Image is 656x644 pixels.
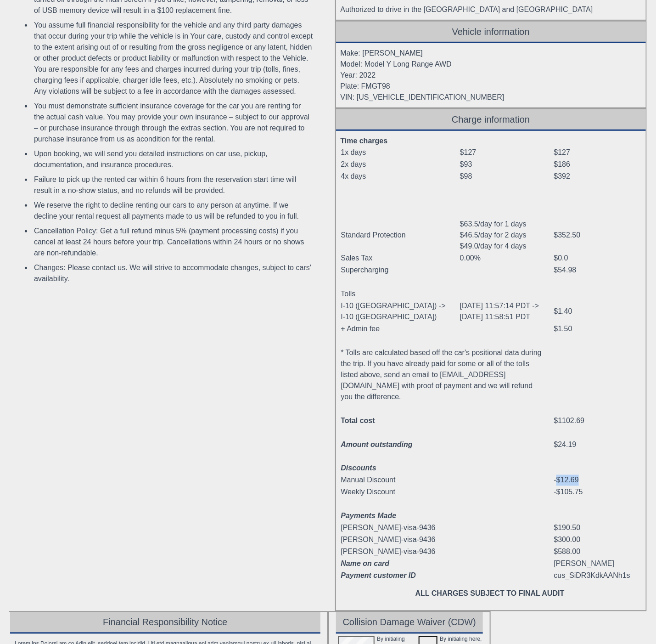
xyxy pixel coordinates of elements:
div: Time charges [341,136,640,147]
td: $0.0 [554,252,639,264]
td: I-10 ([GEOGRAPHIC_DATA]) -> I-10 ([GEOGRAPHIC_DATA]) [341,300,460,323]
td: $93 [460,158,554,170]
div: Make: [PERSON_NAME] Model: Model Y Long Range AWD Year: 2022 Plate: FMGT98 VIN: [US_VEHICLE_IDENT... [336,43,646,107]
td: $1.50 [554,323,639,335]
td: $98 [460,170,554,182]
li: Upon booking, we will send you detailed instructions on car use, pickup, documentation, and insur... [32,147,315,172]
td: Payments Made [341,510,460,522]
li: Failure to pick up the rented car within 6 hours from the reservation start time will result in a... [32,172,315,198]
td: Tolls [341,288,460,300]
td: [PERSON_NAME]-visa-9436 [341,546,460,558]
td: Manual Discount [341,475,460,486]
td: 2x days [341,158,460,170]
td: Discounts [341,463,460,475]
td: Total cost [341,415,460,427]
td: $186 [554,158,639,170]
div: Charge information [336,109,646,131]
td: $352.50 [554,218,639,252]
td: 0.00% [460,252,554,264]
div: Collision Damage Waiver (CDW) [336,612,483,634]
li: Changes: Please contact us. We will strive to accommodate changes, subject to cars' availability. [32,260,315,286]
td: $1.40 [554,300,639,323]
td: $392 [554,170,639,182]
td: $24.19 [554,439,639,451]
td: * Tolls are calculated based off the car's positional data during the trip. If you have already p... [341,347,554,403]
div: ALL CHARGES SUBJECT TO FINAL AUDIT [347,588,634,599]
td: $127 [460,147,554,158]
td: -$12.69 [554,475,639,486]
div: Financial Responsibility Notice [10,612,320,634]
td: $1102.69 [554,415,639,427]
td: Amount outstanding [341,439,460,451]
td: Sales Tax [341,252,460,264]
li: Cancellation Policy: Get a full refund minus 5% (payment processing costs) if you cancel at least... [32,224,315,260]
td: cus_SiDR3KdkAANh1s [554,570,639,582]
td: Standard Protection [341,218,460,252]
td: $127 [554,147,639,158]
td: $54.98 [554,264,639,276]
td: -$105.75 [554,486,639,498]
td: + Admin fee [341,323,460,335]
td: Name on card [341,558,460,570]
td: $588.00 [554,546,639,558]
td: $63.5/day for 1 days $46.5/day for 2 days $49.0/day for 4 days [460,218,554,252]
li: We reserve the right to decline renting our cars to any person at anytime. If we decline your ren... [32,198,315,224]
td: Weekly Discount [341,486,460,498]
td: 4x days [341,170,460,182]
td: [PERSON_NAME]-visa-9436 [341,534,460,546]
td: Supercharging [341,264,460,276]
li: You assume full financial responsibility for the vehicle and any third party damages that occur d... [32,18,315,99]
div: Vehicle information [336,22,646,43]
li: You must demonstrate sufficient insurance coverage for the car you are renting for the actual cas... [32,99,315,147]
td: $190.50 [554,522,639,534]
td: [PERSON_NAME]-visa-9436 [341,522,460,534]
td: $300.00 [554,534,639,546]
td: [PERSON_NAME] [554,558,639,570]
td: [DATE] 11:57:14 PDT -> [DATE] 11:58:51 PDT [460,300,554,323]
td: 1x days [341,147,460,158]
td: Payment customer ID [341,570,460,582]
